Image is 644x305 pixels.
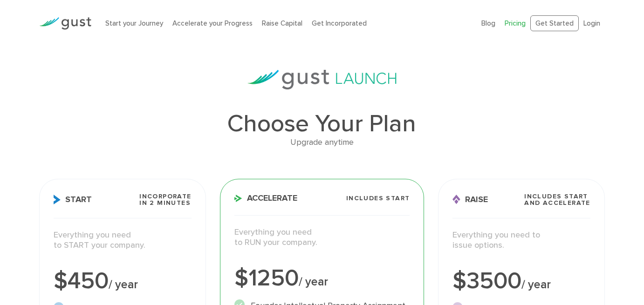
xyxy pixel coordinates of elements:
span: / year [521,278,551,291]
div: $450 [54,270,191,293]
img: gust-launch-logos.svg [247,70,397,89]
a: Accelerate your Progress [172,19,253,27]
p: Everything you need to issue options. [452,230,590,251]
span: Includes START and ACCELERATE [524,193,590,206]
span: Incorporate in 2 Minutes [139,193,191,206]
span: Start [54,195,92,204]
a: Blog [481,19,495,27]
span: Includes START [346,195,410,202]
p: Everything you need to RUN your company. [234,227,410,248]
p: Everything you need to START your company. [54,230,191,251]
img: Accelerate Icon [234,195,242,202]
img: Gust Logo [39,17,91,30]
a: Start your Journey [105,19,163,27]
div: $1250 [234,267,410,290]
span: Raise [452,195,488,204]
a: Login [583,19,600,27]
div: Upgrade anytime [39,136,605,149]
img: Start Icon X2 [54,195,61,204]
div: $3500 [452,270,590,293]
img: Raise Icon [452,195,460,204]
a: Raise Capital [262,19,302,27]
a: Get Started [530,15,579,32]
h1: Choose Your Plan [39,112,605,136]
span: Accelerate [234,194,297,203]
span: / year [299,275,328,289]
a: Pricing [505,19,526,27]
a: Get Incorporated [312,19,367,27]
span: / year [109,278,138,291]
